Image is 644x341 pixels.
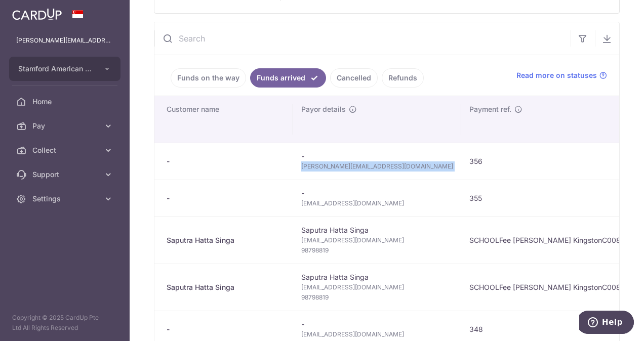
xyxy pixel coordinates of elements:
[167,324,285,334] div: -
[301,104,346,114] span: Payor details
[293,143,461,180] td: -
[293,264,461,311] td: Saputra Hatta Singa
[330,68,378,88] a: Cancelled
[167,282,285,292] div: Saputra Hatta Singa
[167,235,285,245] div: Saputra Hatta Singa
[23,7,44,16] span: Help
[250,68,326,88] a: Funds arrived
[167,193,285,203] div: -
[301,282,453,292] span: [EMAIL_ADDRESS][DOMAIN_NAME]
[18,64,93,74] span: Stamford American International School Pte Ltd
[293,96,461,143] th: Payor details
[32,169,99,180] span: Support
[516,70,597,80] span: Read more on statuses
[293,217,461,264] td: Saputra Hatta Singa
[171,68,246,88] a: Funds on the way
[9,57,120,81] button: Stamford American International School Pte Ltd
[301,245,453,255] span: 98798819
[32,145,99,155] span: Collect
[516,70,607,80] a: Read more on statuses
[16,35,113,46] p: [PERSON_NAME][EMAIL_ADDRESS][PERSON_NAME][DOMAIN_NAME]
[382,68,424,88] a: Refunds
[32,97,99,107] span: Home
[32,194,99,204] span: Settings
[469,104,511,114] span: Payment ref.
[301,161,453,172] span: [PERSON_NAME][EMAIL_ADDRESS][DOMAIN_NAME]
[301,292,453,303] span: 98798819
[154,22,571,55] input: Search
[293,180,461,217] td: -
[32,121,99,131] span: Pay
[167,156,285,166] div: -
[579,311,634,336] iframe: Opens a widget where you can find more information
[12,8,62,20] img: CardUp
[301,235,453,245] span: [EMAIL_ADDRESS][DOMAIN_NAME]
[301,329,453,339] span: [EMAIL_ADDRESS][DOMAIN_NAME]
[301,198,453,208] span: [EMAIL_ADDRESS][DOMAIN_NAME]
[154,96,293,143] th: Customer name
